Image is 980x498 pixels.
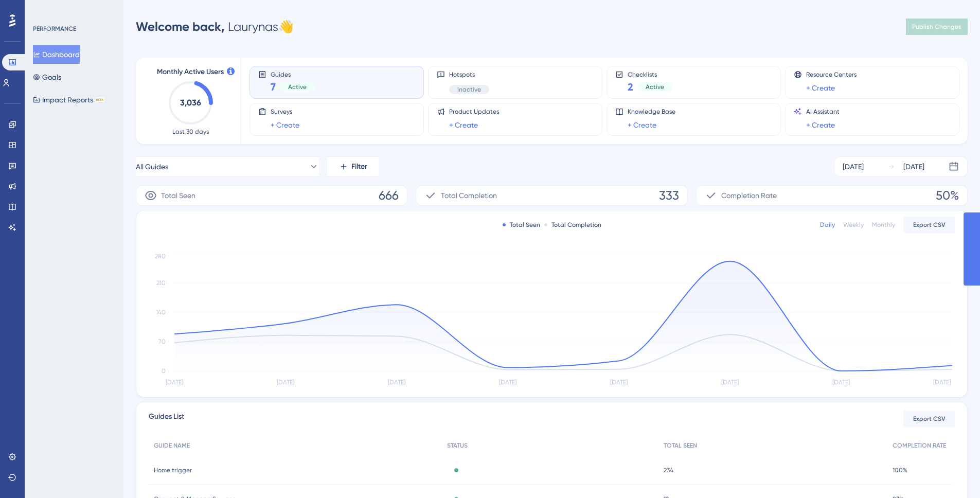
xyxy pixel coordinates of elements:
tspan: [DATE] [166,379,183,386]
span: Export CSV [913,221,946,229]
button: Filter [327,156,379,177]
span: 50% [936,187,959,204]
span: Hotspots [449,70,489,79]
tspan: [DATE] [277,379,294,386]
span: Knowledge Base [628,108,675,116]
span: Product Updates [449,108,499,116]
span: 333 [659,187,679,204]
div: [DATE] [903,161,924,173]
tspan: [DATE] [721,379,739,386]
span: STATUS [447,441,468,450]
a: + Create [628,119,656,131]
span: Inactive [457,85,481,94]
span: 234 [664,466,673,474]
tspan: 210 [156,279,166,287]
tspan: 70 [158,338,166,345]
a: + Create [806,119,835,131]
span: 666 [379,187,399,204]
div: Weekly [843,221,864,229]
button: Export CSV [903,411,955,427]
span: Last 30 days [172,128,209,136]
span: Guides [271,70,315,78]
button: Dashboard [33,45,80,64]
span: Export CSV [913,415,946,423]
div: Laurynas 👋 [136,19,294,35]
a: + Create [806,82,835,94]
tspan: [DATE] [933,379,951,386]
text: 3,036 [180,98,201,108]
span: AI Assistant [806,108,840,116]
span: All Guides [136,161,168,173]
button: Export CSV [903,217,955,233]
span: Active [288,83,307,91]
tspan: 0 [162,367,166,375]
div: Daily [820,221,835,229]
span: Total Completion [441,189,497,202]
span: Active [646,83,664,91]
span: 100% [893,466,907,474]
span: GUIDE NAME [154,441,190,450]
span: COMPLETION RATE [893,441,946,450]
tspan: [DATE] [499,379,516,386]
button: Publish Changes [906,19,968,35]
span: TOTAL SEEN [664,441,697,450]
div: Monthly [872,221,895,229]
div: BETA [95,97,104,102]
span: Publish Changes [912,23,961,31]
button: All Guides [136,156,319,177]
span: Checklists [628,70,672,78]
span: Monthly Active Users [157,66,224,78]
div: Total Seen [503,221,540,229]
div: [DATE] [843,161,864,173]
iframe: UserGuiding AI Assistant Launcher [937,457,968,488]
div: Total Completion [544,221,601,229]
tspan: [DATE] [832,379,850,386]
tspan: [DATE] [610,379,628,386]
span: 2 [628,80,633,94]
span: Completion Rate [721,189,777,202]
tspan: 140 [156,309,166,316]
span: 7 [271,80,276,94]
span: Resource Centers [806,70,857,79]
button: Impact ReportsBETA [33,91,104,109]
span: Filter [351,161,367,173]
span: Total Seen [161,189,195,202]
button: Goals [33,68,61,86]
span: Welcome back, [136,19,225,34]
tspan: [DATE] [388,379,405,386]
div: PERFORMANCE [33,25,76,33]
span: Surveys [271,108,299,116]
a: + Create [271,119,299,131]
a: + Create [449,119,478,131]
span: Guides List [149,411,184,427]
tspan: 280 [155,253,166,260]
span: Home trigger [154,466,192,474]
